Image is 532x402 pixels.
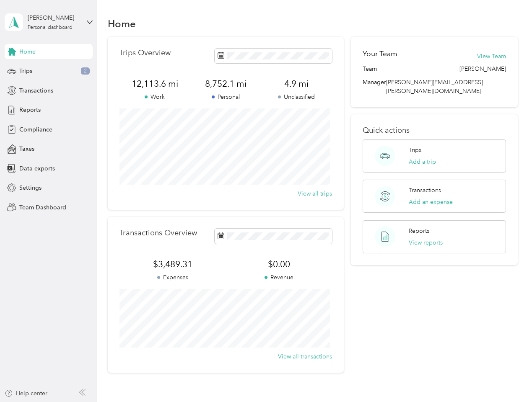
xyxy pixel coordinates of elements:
button: View all trips [298,189,332,198]
p: Trips [409,146,421,155]
span: 12,113.6 mi [119,78,190,90]
p: Personal [190,93,261,101]
p: Trips Overview [119,49,171,57]
h2: Your Team [363,49,397,59]
span: Transactions [19,86,53,95]
h1: Home [108,19,136,28]
span: $3,489.31 [119,258,226,270]
span: Manager [363,78,386,95]
span: Taxes [19,144,34,153]
button: View reports [409,238,443,247]
span: Data exports [19,164,55,173]
span: Team Dashboard [19,203,66,212]
p: Reports [409,227,429,235]
button: Help center [5,389,47,398]
span: Settings [19,183,42,192]
p: Revenue [226,273,332,282]
span: 8,752.1 mi [190,78,261,90]
span: 4.9 mi [261,78,332,90]
span: Team [363,64,377,73]
button: View Team [477,52,506,61]
span: Trips [19,67,32,75]
span: Reports [19,106,41,114]
p: Transactions [409,186,441,195]
div: [PERSON_NAME] [28,13,80,22]
span: [PERSON_NAME][EMAIL_ADDRESS][PERSON_NAME][DOMAIN_NAME] [386,79,483,95]
button: View all transactions [278,352,332,361]
button: Add an expense [409,198,453,206]
p: Quick actions [363,126,506,135]
p: Transactions Overview [119,229,197,237]
div: Personal dashboard [28,25,73,30]
p: Unclassified [261,93,332,101]
span: $0.00 [226,258,332,270]
p: Work [119,93,190,101]
span: Home [19,47,36,56]
span: Compliance [19,125,52,134]
span: [PERSON_NAME] [459,64,506,73]
span: 2 [81,67,90,75]
button: Add a trip [409,157,436,166]
p: Expenses [119,273,226,282]
iframe: Everlance-gr Chat Button Frame [485,355,532,402]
